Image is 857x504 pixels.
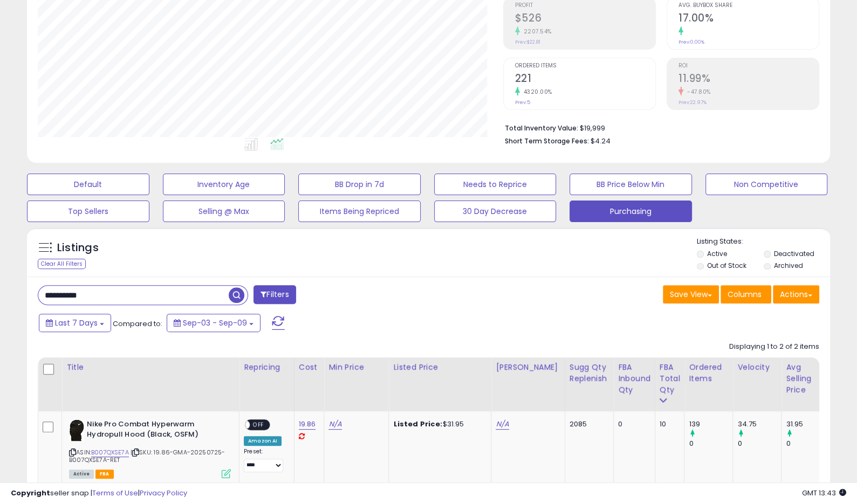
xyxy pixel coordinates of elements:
span: OFF [250,420,267,430]
button: Sep-03 - Sep-09 [167,314,260,332]
label: Active [707,249,727,258]
small: 4320.00% [520,88,552,96]
span: FBA [95,470,114,479]
button: BB Price Below Min [570,174,692,195]
div: Velocity [737,362,777,373]
span: ROI [678,63,819,69]
label: Archived [774,261,803,270]
span: 2025-09-17 13:43 GMT [802,488,846,498]
div: ASIN: [69,419,231,477]
b: Listed Price: [393,419,442,429]
span: | SKU: 19.86-GMA-20250725-B007QXSE7A-RET [69,448,225,464]
a: Terms of Use [92,488,138,498]
div: 0 [618,419,647,429]
button: Items Being Repriced [298,201,421,222]
button: Last 7 Days [39,314,111,332]
a: N/A [328,419,341,430]
a: 19.86 [299,419,316,430]
div: 34.75 [737,419,781,429]
span: Avg. Buybox Share [678,3,819,9]
b: Total Inventory Value: [505,123,578,133]
small: Prev: $22.81 [515,39,540,45]
p: Listing States: [697,237,830,247]
img: 316sgsrO5fL._SL40_.jpg [69,419,84,441]
th: Please note that this number is a calculation based on your required days of coverage and your ve... [565,357,614,411]
div: Listed Price [393,362,486,373]
li: $19,999 [505,121,811,134]
div: Displaying 1 to 2 of 2 items [729,342,819,352]
div: Amazon AI [244,436,282,446]
button: Inventory Age [163,174,285,195]
div: Repricing [244,362,290,373]
div: [PERSON_NAME] [496,362,560,373]
div: $31.95 [393,419,483,429]
div: Ordered Items [689,362,728,384]
div: 2085 [570,419,606,429]
button: Purchasing [570,201,692,222]
h2: 221 [515,72,655,87]
span: Last 7 Days [55,317,98,328]
div: Cost [299,362,320,373]
span: $4.24 [591,136,611,146]
h2: 17.00% [678,12,819,26]
button: Filters [253,285,296,304]
button: Default [27,174,149,195]
label: Out of Stock [707,261,746,270]
span: Columns [728,289,762,300]
small: Prev: 5 [515,99,530,106]
button: Selling @ Max [163,201,285,222]
span: Profit [515,3,655,9]
div: 0 [786,439,829,448]
span: All listings currently available for purchase on Amazon [69,470,94,479]
a: B007QXSE7A [91,448,129,457]
small: -47.80% [683,88,711,96]
small: Prev: 22.97% [678,99,707,106]
div: 0 [689,439,732,448]
div: FBA inbound Qty [618,362,650,396]
a: Privacy Policy [140,488,187,498]
button: Actions [773,285,819,303]
div: Preset: [244,448,286,472]
a: N/A [496,419,509,430]
button: Needs to Reprice [434,174,557,195]
span: Sep-03 - Sep-09 [183,317,247,328]
b: Short Term Storage Fees: [505,136,589,146]
div: Avg Selling Price [786,362,825,396]
div: 0 [737,439,781,448]
button: 30 Day Decrease [434,201,557,222]
button: Non Competitive [705,174,828,195]
div: FBA Total Qty [660,362,680,396]
button: BB Drop in 7d [298,174,421,195]
button: Top Sellers [27,201,149,222]
h5: Listings [57,240,99,256]
h2: $526 [515,12,655,26]
div: 31.95 [786,419,829,429]
div: Sugg Qty Replenish [570,362,609,384]
div: Clear All Filters [38,259,86,269]
label: Deactivated [774,249,814,258]
b: Nike Pro Combat Hyperwarm Hydropull Hood (Black, OSFM) [87,419,218,442]
span: Compared to: [113,319,162,329]
h2: 11.99% [678,72,819,87]
div: 139 [689,419,732,429]
small: Prev: 0.00% [678,39,704,45]
div: Min Price [328,362,384,373]
div: Title [66,362,235,373]
strong: Copyright [11,488,50,498]
small: 2207.54% [520,27,552,36]
div: seller snap | | [11,488,187,499]
span: Ordered Items [515,63,655,69]
button: Save View [663,285,719,303]
button: Columns [721,285,771,303]
div: 10 [660,419,676,429]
